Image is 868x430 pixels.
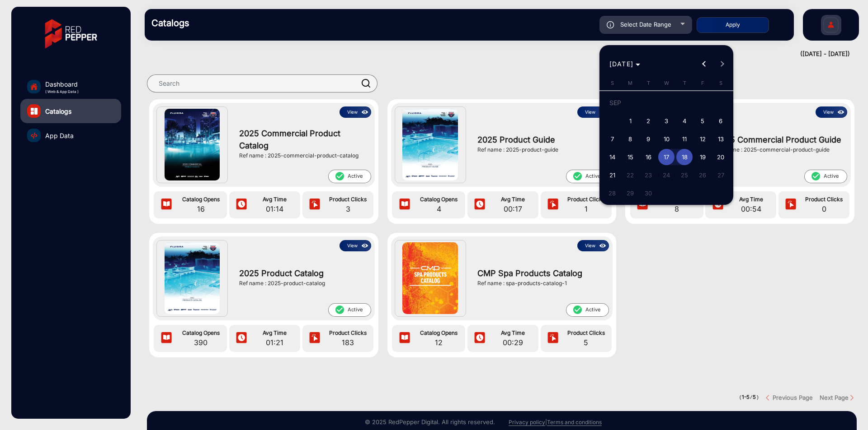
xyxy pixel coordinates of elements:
[622,167,638,183] span: 22
[658,131,675,147] span: 10
[606,56,644,72] button: Choose month and year
[658,113,675,129] span: 3
[719,80,722,86] span: S
[621,166,639,184] button: September 22, 2025
[701,80,704,86] span: F
[693,130,712,148] button: September 12, 2025
[621,148,639,166] button: September 15, 2025
[603,94,730,112] td: SEP
[712,113,729,129] span: 6
[693,112,712,130] button: September 5, 2025
[683,80,686,86] span: T
[640,149,656,165] span: 16
[658,149,675,165] span: 17
[658,167,675,183] span: 24
[639,148,657,166] button: September 16, 2025
[604,131,620,147] span: 7
[639,166,657,184] button: September 23, 2025
[603,166,621,184] button: September 21, 2025
[622,185,638,201] span: 29
[675,130,693,148] button: September 11, 2025
[603,130,621,148] button: September 7, 2025
[675,112,693,130] button: September 4, 2025
[657,130,675,148] button: September 10, 2025
[676,113,693,129] span: 4
[622,149,638,165] span: 15
[676,149,693,165] span: 18
[712,167,729,183] span: 27
[712,112,730,130] button: September 6, 2025
[622,113,638,129] span: 1
[693,166,712,184] button: September 26, 2025
[640,131,656,147] span: 9
[621,112,639,130] button: September 1, 2025
[694,149,711,165] span: 19
[693,148,712,166] button: September 19, 2025
[676,131,693,147] span: 11
[657,166,675,184] button: September 24, 2025
[676,167,693,183] span: 25
[712,148,730,166] button: September 20, 2025
[694,167,711,183] span: 26
[675,148,693,166] button: September 18, 2025
[694,131,711,147] span: 12
[603,148,621,166] button: September 14, 2025
[640,167,656,183] span: 23
[621,130,639,148] button: September 8, 2025
[611,80,614,86] span: S
[621,184,639,202] button: September 29, 2025
[639,184,657,202] button: September 30, 2025
[694,113,711,129] span: 5
[712,166,730,184] button: September 27, 2025
[628,80,632,86] span: M
[695,55,713,73] button: Previous month
[604,149,620,165] span: 14
[675,166,693,184] button: September 25, 2025
[657,112,675,130] button: September 3, 2025
[639,130,657,148] button: September 9, 2025
[640,113,656,129] span: 2
[604,167,620,183] span: 21
[647,80,650,86] span: T
[609,60,634,68] span: [DATE]
[604,185,620,201] span: 28
[639,112,657,130] button: September 2, 2025
[712,130,730,148] button: September 13, 2025
[640,185,656,201] span: 30
[657,148,675,166] button: September 17, 2025
[712,149,729,165] span: 20
[712,131,729,147] span: 13
[603,184,621,202] button: September 28, 2025
[622,131,638,147] span: 8
[664,80,669,86] span: W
